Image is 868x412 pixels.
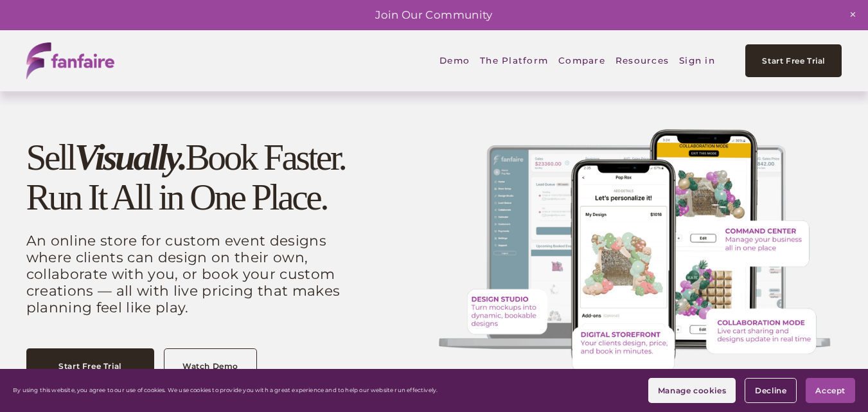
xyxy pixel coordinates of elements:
span: Accept [815,386,846,395]
a: Start Free Trial [26,348,154,384]
span: Decline [755,386,786,395]
p: An online store for custom event designs where clients can design on their own, collaborate with ... [26,232,360,316]
button: Decline [745,378,797,403]
a: folder dropdown [616,46,669,75]
a: Demo [439,46,470,75]
span: The Platform [480,47,548,75]
a: Watch Demo [164,348,258,384]
span: Manage cookies [658,386,726,395]
span: Resources [616,47,669,75]
img: fanfaire [26,42,115,79]
a: folder dropdown [480,46,548,75]
a: Sign in [679,46,715,75]
a: Start Free Trial [745,44,842,77]
h1: Sell Book Faster. Run It All in One Place. [26,138,360,216]
a: Compare [558,46,605,75]
button: Manage cookies [648,378,736,403]
em: Visually. [75,137,186,177]
button: Accept [806,378,855,403]
p: By using this website, you agree to our use of cookies. We use cookies to provide you with a grea... [13,387,438,394]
